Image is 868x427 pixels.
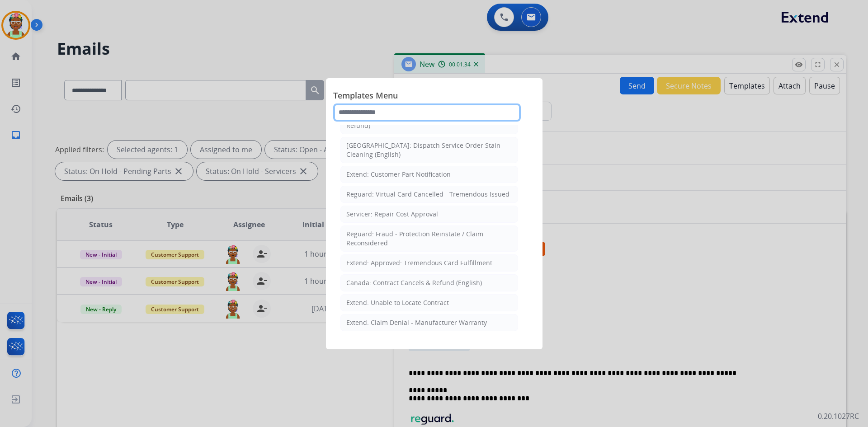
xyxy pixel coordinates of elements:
div: Extend: Approved: Tremendous Card Fulfillment [346,258,492,267]
div: Reguard: Fraud - Protection Reinstate / Claim Reconsidered [346,230,512,248]
div: Extend: Claim Denial - Manufacturer Warranty [346,318,487,327]
div: Servicer: Repair Cost Approval [346,210,438,219]
div: Extend: Unable to Locate Contract [346,298,449,307]
div: Canada: Contract Cancels & Refund (English) [346,278,482,287]
div: Reguard: Virtual Card Cancelled - Tremendous Issued [346,190,509,199]
div: [GEOGRAPHIC_DATA]: Dispatch Service Order Stain Cleaning (English) [346,141,512,159]
span: Templates Menu [333,89,535,103]
div: Extend: Customer Part Notification [346,170,451,179]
